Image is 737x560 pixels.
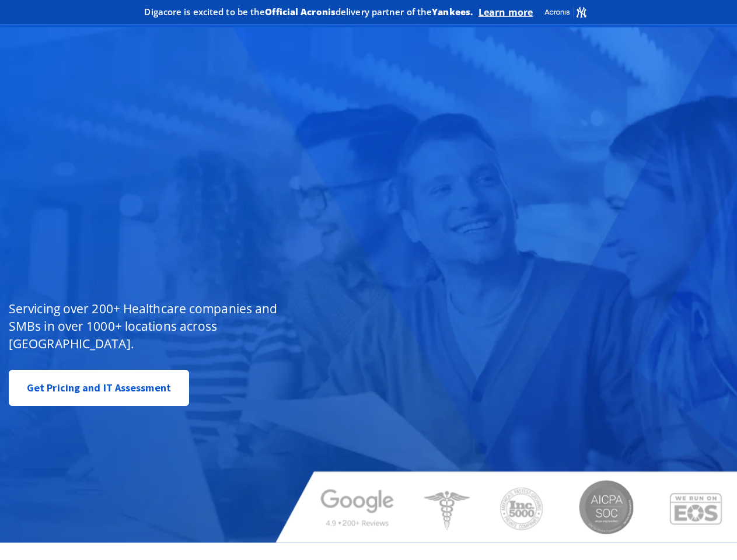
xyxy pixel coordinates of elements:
[144,8,473,16] h2: Digacore is excited to be the delivery partner of the
[432,6,473,17] b: Yankees.
[265,6,336,17] b: Official Acronis
[9,370,189,406] a: Get Pricing and IT Assessment
[9,300,310,352] p: Servicing over 200+ Healthcare companies and SMBs in over 1000+ locations across [GEOGRAPHIC_DATA].
[478,6,533,18] a: Learn more
[544,6,587,19] img: Acronis
[27,376,171,400] span: Get Pricing and IT Assessment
